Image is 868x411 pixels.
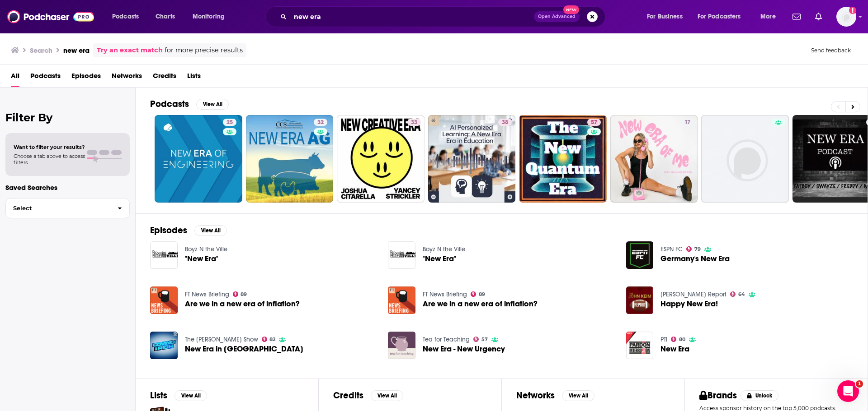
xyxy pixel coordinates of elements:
span: 89 [479,292,485,296]
span: New Era [660,345,689,353]
span: 80 [679,337,685,342]
button: View All [196,99,229,110]
img: Are we in a new era of inflation? [150,286,178,314]
button: Open AdvancedNew [534,11,580,22]
img: New Era in New England [150,332,178,359]
input: Search podcasts, credits, & more... [290,9,534,24]
a: 32 [246,115,334,203]
a: 57 [519,115,607,203]
a: 79 [686,246,701,252]
a: New Era - New Urgency [423,345,505,353]
a: Germany's New Era [626,241,654,269]
a: Podcasts [30,69,61,87]
a: Credits [153,69,176,87]
img: User Profile [836,7,856,27]
a: PTI [660,336,667,343]
a: 17 [681,119,694,126]
img: New Era [626,332,654,359]
span: 89 [241,292,247,296]
h2: Episodes [150,225,187,236]
h2: Lists [150,390,167,401]
a: Show notifications dropdown [789,9,804,24]
span: Germany's New Era [660,255,730,263]
a: 80 [671,337,685,342]
img: Happy New Era! [626,286,654,314]
a: Charts [150,9,180,24]
a: ListsView All [150,390,207,401]
a: Show notifications dropdown [811,9,826,24]
button: Unlock [741,390,779,401]
a: Try an exact match [97,45,163,55]
a: New Era in New England [185,345,303,353]
span: Choose a tab above to access filters. [14,153,85,166]
a: Happy New Era! [660,300,718,308]
a: NetworksView All [516,390,594,401]
a: Lists [187,69,201,87]
a: "New Era" [423,255,456,263]
span: 33 [411,118,417,127]
span: 25 [226,118,233,127]
button: open menu [754,9,787,24]
span: 32 [317,118,324,127]
span: 38 [502,118,508,127]
span: 64 [738,292,745,296]
button: open menu [692,9,754,24]
a: "New Era" [185,255,218,263]
a: Are we in a new era of inflation? [185,300,300,308]
button: View All [562,390,594,401]
a: Episodes [71,69,101,87]
button: Select [5,198,130,218]
a: "New Era" [388,241,415,269]
a: FT News Briefing [185,291,229,298]
a: New Era - New Urgency [388,332,415,359]
div: Search podcasts, credits, & more... [274,6,614,27]
span: 57 [591,118,597,127]
span: 57 [481,337,488,342]
a: 89 [233,291,247,297]
a: "New Era" [150,241,178,269]
a: CreditsView All [333,390,403,401]
span: Logged in as JFarrellPR [836,7,856,27]
span: Monitoring [193,10,225,23]
span: New Era in [GEOGRAPHIC_DATA] [185,345,303,353]
a: EpisodesView All [150,225,227,236]
a: 57 [587,119,601,126]
a: 38 [498,119,512,126]
a: Tea for Teaching [423,336,470,343]
span: for more precise results [165,45,243,55]
span: 79 [694,247,701,251]
a: Are we in a new era of inflation? [423,300,538,308]
h2: Credits [333,390,363,401]
a: 17 [610,115,698,203]
a: All [11,69,19,87]
a: 25 [223,119,236,126]
span: 1 [856,380,863,388]
span: Open Advanced [538,14,576,19]
img: Are we in a new era of inflation? [388,286,415,314]
a: 57 [473,337,488,342]
span: Select [6,205,110,211]
button: View All [194,225,227,236]
span: For Business [647,10,683,23]
a: Boyz N the Ville [185,245,227,253]
a: Networks [112,69,142,87]
button: View All [175,390,207,401]
a: ESPN FC [660,245,683,253]
p: Saved Searches [5,183,130,192]
a: 64 [730,291,745,297]
h2: Brands [699,390,737,401]
span: Charts [156,10,175,23]
a: 33 [337,115,425,203]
